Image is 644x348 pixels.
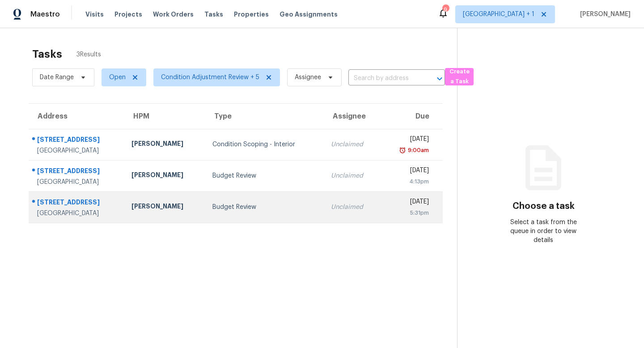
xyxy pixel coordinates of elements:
div: Unclaimed [331,140,373,149]
span: Projects [114,10,142,19]
div: [DATE] [388,197,429,208]
span: Assignee [295,73,321,82]
div: Unclaimed [331,203,373,212]
span: Condition Adjustment Review + 5 [161,73,259,82]
span: Maestro [30,10,60,19]
div: Unclaimed [331,171,373,180]
th: Assignee [324,104,381,129]
div: 4:13pm [388,177,429,186]
img: Overdue Alarm Icon [399,146,406,155]
div: Condition Scoping - Interior [212,140,317,149]
th: Type [205,104,324,129]
div: [STREET_ADDRESS] [37,198,117,209]
div: [GEOGRAPHIC_DATA] [37,209,117,218]
div: 5:31pm [388,208,429,217]
span: Tasks [204,11,223,17]
div: [PERSON_NAME] [131,202,198,213]
span: [GEOGRAPHIC_DATA] + 1 [463,10,534,19]
div: [GEOGRAPHIC_DATA] [37,178,117,187]
th: Due [381,104,443,129]
div: [PERSON_NAME] [131,170,198,182]
div: [DATE] [388,135,429,146]
div: Select a task from the queue in order to view details [500,218,587,245]
button: Create a Task [445,68,474,85]
span: Properties [234,10,269,19]
div: [DATE] [388,166,429,177]
input: Search by address [348,72,420,85]
span: Geo Assignments [280,10,338,19]
span: Date Range [40,73,74,82]
span: Create a Task [449,67,469,87]
div: 9:00am [406,146,429,155]
th: Address [29,104,124,129]
div: Budget Review [212,171,317,180]
h3: Choose a task [513,202,575,211]
div: [GEOGRAPHIC_DATA] [37,146,117,155]
span: Open [109,73,126,82]
th: HPM [124,104,205,129]
div: 9 [442,5,449,14]
span: Visits [85,10,104,19]
div: [PERSON_NAME] [131,139,198,150]
h2: Tasks [32,50,62,59]
div: Budget Review [212,203,317,212]
span: 3 Results [76,50,101,59]
span: [PERSON_NAME] [576,10,631,19]
span: Work Orders [153,10,194,19]
button: Open [433,72,446,85]
div: [STREET_ADDRESS] [37,166,117,178]
div: [STREET_ADDRESS] [37,135,117,146]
